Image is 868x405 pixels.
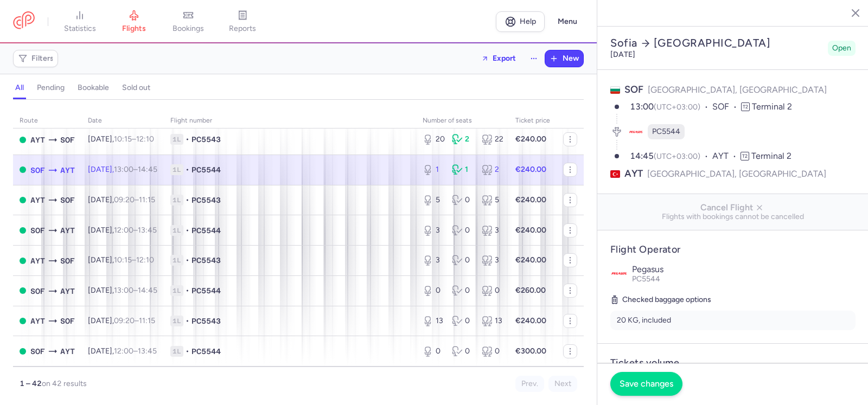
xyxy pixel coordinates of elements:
span: AYT [30,255,45,267]
span: [DATE], [88,226,157,235]
span: AYT [60,164,75,176]
strong: €240.00 [515,134,546,144]
time: 14:45 [138,165,157,174]
div: 3 [482,225,502,236]
span: PC5543 [192,255,221,266]
span: AYT [624,167,643,181]
span: Export [493,54,516,62]
span: AYT [60,285,75,297]
h2: Sofia [GEOGRAPHIC_DATA] [610,36,824,50]
span: AYT [60,345,75,357]
span: PC5544 [192,164,221,175]
div: 0 [452,285,473,296]
th: Flight number [164,113,416,129]
span: • [186,134,189,145]
span: PC5544 [192,346,221,357]
span: flights [122,24,146,34]
div: 0 [482,346,502,357]
span: Terminal 2 [751,151,792,161]
time: 13:00 [114,286,133,295]
span: [DATE], [88,255,154,265]
strong: €240.00 [515,165,546,174]
div: 1 [423,164,443,175]
span: – [114,195,155,204]
span: SOF [30,164,45,176]
a: Help [496,11,545,32]
div: 0 [452,225,473,236]
span: – [114,165,157,174]
span: [GEOGRAPHIC_DATA], [GEOGRAPHIC_DATA] [648,85,827,95]
time: 12:10 [136,255,154,265]
span: SOF [60,315,75,327]
span: PC5544 [652,126,680,137]
span: 1L [170,255,183,266]
a: reports [215,10,270,34]
span: AYT [30,134,45,146]
strong: €240.00 [515,255,546,265]
strong: €260.00 [515,286,546,295]
time: 14:45 [630,151,654,161]
time: 13:00 [114,165,133,174]
span: [DATE], [88,134,154,144]
th: route [13,113,81,129]
span: T2 [741,152,749,160]
span: AYT [60,224,75,236]
time: 12:00 [114,346,133,356]
strong: €300.00 [515,346,546,356]
div: 5 [482,195,502,205]
time: 11:15 [139,195,155,204]
span: 1L [170,164,183,175]
div: 3 [423,225,443,236]
div: 13 [482,316,502,326]
div: 0 [452,195,473,205]
strong: €240.00 [515,226,546,235]
span: Open [832,43,851,54]
a: bookings [161,10,215,34]
div: 0 [452,316,473,326]
span: SOF [30,285,45,297]
div: 3 [482,255,502,266]
span: AYT [30,315,45,327]
span: on 42 results [42,379,87,388]
time: 14:45 [138,286,157,295]
div: 0 [482,285,502,296]
span: – [114,286,157,295]
span: – [114,255,154,265]
time: 13:45 [138,226,157,235]
time: 09:20 [114,195,135,204]
span: • [186,225,189,236]
time: 10:15 [114,255,132,265]
span: PC5544 [192,285,221,296]
button: Next [548,376,577,392]
a: CitizenPlane red outlined logo [13,11,35,31]
span: • [186,164,189,175]
span: • [186,316,189,326]
span: New [563,54,579,63]
h4: Flight Operator [610,243,856,256]
span: • [186,285,189,296]
div: 2 [452,134,473,145]
a: flights [107,10,161,34]
div: 1 [452,164,473,175]
div: 13 [423,316,443,326]
span: PC5543 [192,195,221,205]
strong: €240.00 [515,316,546,325]
span: SOF [624,83,643,95]
span: Cancel Flight [606,203,860,213]
img: Pegasus logo [610,265,628,282]
span: Save changes [620,379,673,389]
h5: Checked baggage options [610,293,856,306]
span: • [186,195,189,205]
span: • [186,346,189,357]
div: 22 [482,134,502,145]
span: 1L [170,316,183,326]
button: Prev. [515,376,544,392]
button: Export [474,50,523,67]
div: 3 [423,255,443,266]
span: PC5544 [632,274,660,284]
span: AYT [30,194,45,206]
span: SOF [30,345,45,357]
span: [GEOGRAPHIC_DATA], [GEOGRAPHIC_DATA] [647,167,826,181]
div: 0 [423,346,443,357]
div: 5 [423,195,443,205]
